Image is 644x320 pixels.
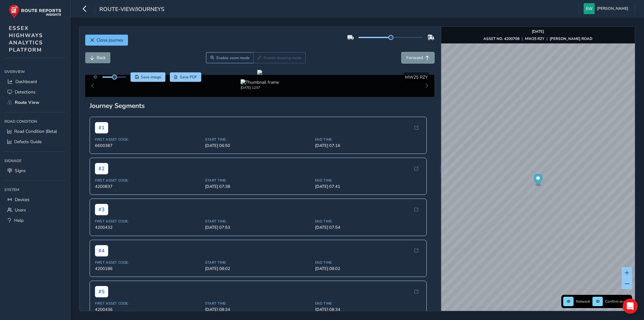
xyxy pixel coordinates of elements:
[550,36,592,41] strong: [PERSON_NAME] ROAD
[315,225,421,230] span: [DATE] 07:54
[95,225,201,230] span: 4200432
[315,266,421,272] span: [DATE] 08:02
[405,74,428,80] span: MW25 RZY
[315,137,421,142] span: End Time:
[315,307,421,312] span: [DATE] 08:34
[15,207,26,213] span: Users
[99,5,164,14] span: route-view/journeys
[216,55,250,60] span: Enable zoom mode
[95,122,108,133] span: # 1
[14,139,42,145] span: Defects Guide
[241,85,279,90] div: [DATE] 12:57
[95,204,108,215] span: # 3
[315,184,421,189] span: [DATE] 07:41
[180,75,197,80] span: Save PDF
[205,266,311,272] span: [DATE] 08:02
[315,219,421,224] span: End Time:
[597,3,628,14] span: [PERSON_NAME]
[205,137,311,142] span: Start Time:
[90,101,430,110] div: Journey Segments
[205,178,311,183] span: Start Time:
[95,163,108,174] span: # 2
[584,3,595,14] img: diamond-layout
[241,79,279,85] img: Thumbnail frame
[95,219,201,224] span: First Asset Code:
[95,178,201,183] span: First Asset Code:
[95,266,201,272] span: 4200186
[623,299,638,314] div: Open Intercom Messenger
[4,97,66,108] a: Route View
[15,89,36,95] span: Detections
[4,137,66,147] a: Defects Guide
[4,87,66,97] a: Detections
[95,307,201,312] span: 4200436
[205,260,311,265] span: Start Time:
[4,194,66,205] a: Devices
[534,174,542,187] div: Map marker
[584,3,630,14] button: [PERSON_NAME]
[4,156,66,166] div: Signage
[85,52,110,63] button: Back
[4,117,66,126] div: Road Condition
[130,72,165,82] button: Save
[14,217,24,223] span: Help
[15,79,37,85] span: Dashboard
[170,72,202,82] button: PDF
[95,245,108,256] span: # 4
[97,55,106,61] span: Back
[315,178,421,183] span: End Time:
[85,35,128,46] button: Close journey
[15,197,30,203] span: Devices
[532,29,544,34] strong: [DATE]
[4,185,66,194] div: System
[9,4,61,19] img: rr logo
[205,225,311,230] span: [DATE] 07:53
[205,219,311,224] span: Start Time:
[9,25,43,53] span: ESSEX HIGHWAYS ANALYTICS PLATFORM
[14,128,57,134] span: Road Condition (Beta)
[97,37,123,43] span: Close journey
[406,55,423,61] span: Forward
[4,76,66,87] a: Dashboard
[525,36,544,41] strong: MW25 RZY
[95,137,201,142] span: First Asset Code:
[402,52,434,63] button: Forward
[4,205,66,215] a: Users
[4,67,66,76] div: Overview
[205,143,311,149] span: [DATE] 06:50
[205,184,311,189] span: [DATE] 07:38
[15,168,26,174] span: Signs
[205,301,311,306] span: Start Time:
[95,301,201,306] span: First Asset Code:
[483,36,592,41] div: | |
[4,215,66,226] a: Help
[315,143,421,149] span: [DATE] 07:16
[605,299,630,304] span: Confirm assets
[15,99,39,105] span: Route View
[95,286,108,297] span: # 5
[95,184,201,189] span: 4200837
[141,75,161,80] span: Save image
[576,299,590,304] span: Network
[4,166,66,176] a: Signs
[95,143,201,149] span: 6600387
[315,260,421,265] span: End Time:
[95,260,201,265] span: First Asset Code:
[205,307,311,312] span: [DATE] 08:34
[206,52,253,63] button: Zoom
[4,126,66,137] a: Road Condition (Beta)
[483,36,519,41] strong: ASSET NO. 4200708
[315,301,421,306] span: End Time:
